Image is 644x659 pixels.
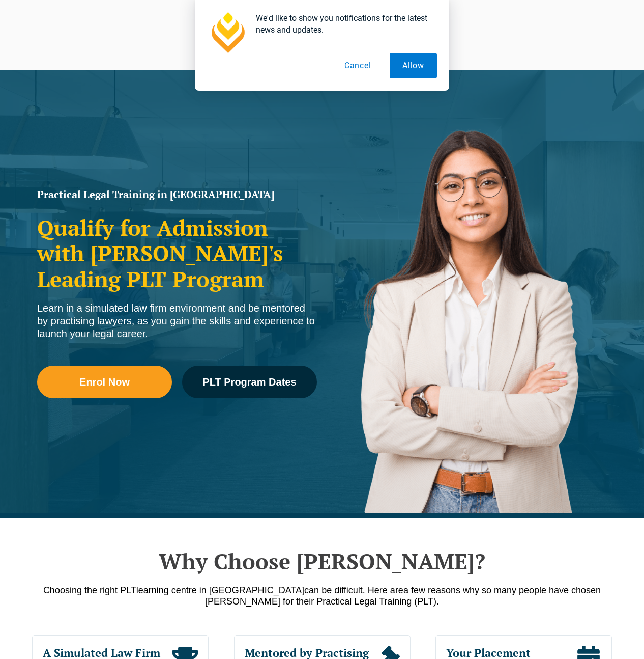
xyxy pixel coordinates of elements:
[304,585,403,595] span: can be difficult. Here are
[202,377,296,387] span: PLT Program Dates
[182,366,317,398] a: PLT Program Dates
[207,12,248,53] img: notification icon
[136,585,304,595] span: learning centre in [GEOGRAPHIC_DATA]
[37,189,317,200] h1: Practical Legal Training in [GEOGRAPHIC_DATA]
[37,302,317,340] div: Learn in a simulated law firm environment and be mentored by practising lawyers, as you gain the ...
[43,585,136,595] span: Choosing the right PLT
[37,366,172,398] a: Enrol Now
[37,215,317,292] h2: Qualify for Admission with [PERSON_NAME]'s Leading PLT Program
[390,53,437,78] button: Allow
[248,12,437,36] div: We'd like to show you notifications for the latest news and updates.
[332,53,384,78] button: Cancel
[32,585,612,607] p: a few reasons why so many people have chosen [PERSON_NAME] for their Practical Legal Training (PLT).
[79,377,130,387] span: Enrol Now
[32,548,612,574] h2: Why Choose [PERSON_NAME]?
